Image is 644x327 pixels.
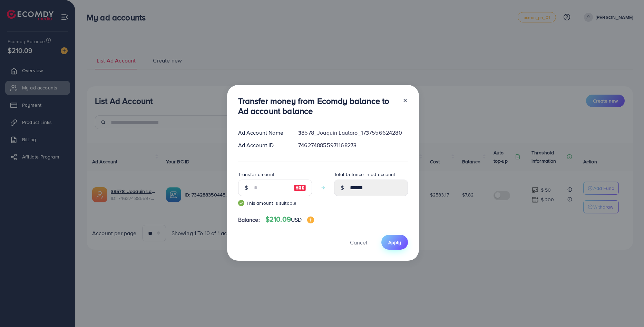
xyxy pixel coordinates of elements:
[294,184,306,192] img: image
[265,215,314,224] h4: $210.09
[238,96,397,116] h3: Transfer money from Ecomdy balance to Ad account balance
[381,235,408,250] button: Apply
[388,239,401,246] span: Apply
[334,171,396,178] label: Total balance in ad account
[238,200,244,206] img: guide
[291,216,302,223] span: USD
[341,235,376,250] button: Cancel
[238,171,274,178] label: Transfer amount
[233,141,293,149] div: Ad Account ID
[293,129,413,137] div: 38578_Joaquin Lautaro_1737556624280
[233,129,293,137] div: Ad Account Name
[350,239,367,246] span: Cancel
[293,141,413,149] div: 7462748855971168273
[238,216,260,224] span: Balance:
[238,200,312,206] small: This amount is suitable
[307,217,314,223] img: image
[615,296,639,322] iframe: Chat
